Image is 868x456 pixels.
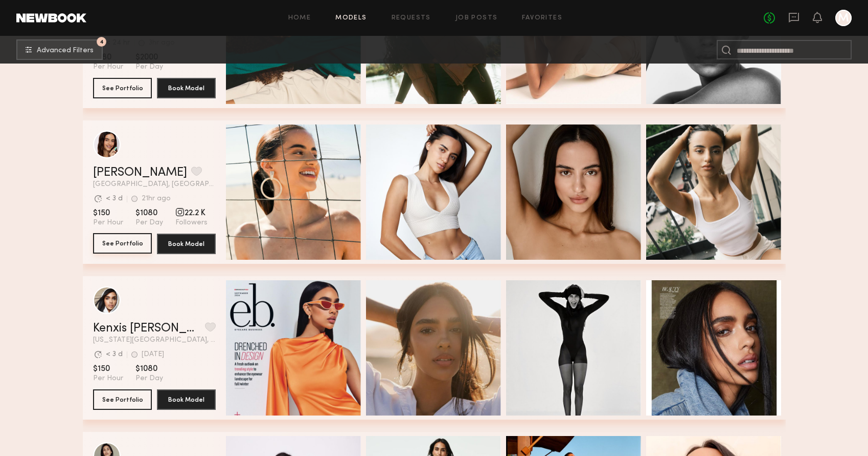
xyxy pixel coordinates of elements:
a: [PERSON_NAME] [93,167,187,179]
a: Home [288,15,311,22]
a: See Portfolio [93,234,152,254]
span: $150 [93,208,123,218]
button: Book Model [157,234,216,254]
a: Kenxis [PERSON_NAME] [93,322,201,335]
span: Followers [175,218,208,227]
span: $150 [93,364,123,374]
span: [US_STATE][GEOGRAPHIC_DATA], [GEOGRAPHIC_DATA] [93,337,216,344]
span: 4 [100,39,104,44]
button: Book Model [157,78,216,98]
button: 4Advanced Filters [16,39,103,60]
span: $1080 [135,364,163,374]
span: Per Hour [93,374,123,383]
span: Per Hour [93,63,123,72]
span: Per Day [135,374,163,383]
a: Requests [392,15,431,22]
button: See Portfolio [93,389,152,410]
div: 21hr ago [142,195,171,202]
span: Per Day [135,63,163,72]
span: $1080 [135,208,163,218]
div: [DATE] [142,351,164,358]
a: M [835,10,852,26]
span: Per Hour [93,218,123,227]
button: Book Model [157,389,216,410]
a: Job Posts [455,15,498,22]
div: < 3 d [106,351,123,358]
a: Models [335,15,367,22]
span: Per Day [135,218,163,227]
button: See Portfolio [93,78,152,98]
div: < 3 d [106,195,123,202]
span: Advanced Filters [37,47,94,54]
span: [GEOGRAPHIC_DATA], [GEOGRAPHIC_DATA] [93,181,216,188]
span: 22.2 K [175,208,208,218]
a: Favorites [522,15,562,22]
button: See Portfolio [93,233,152,254]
